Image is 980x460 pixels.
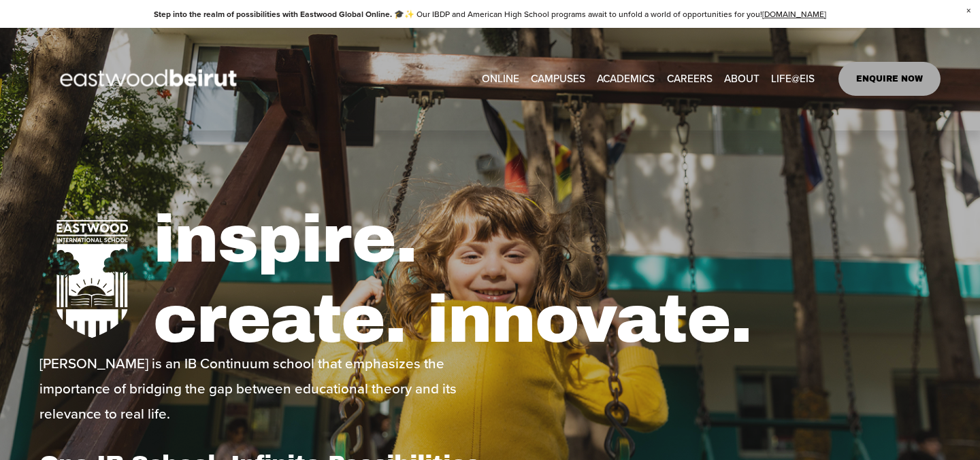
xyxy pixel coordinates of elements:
a: folder dropdown [724,69,759,90]
a: CAREERS [667,69,713,90]
img: EastwoodIS Global Site [39,44,261,113]
a: folder dropdown [597,69,655,90]
a: folder dropdown [771,69,815,90]
a: ENQUIRE NOW [838,62,941,96]
span: ACADEMICS [597,69,655,88]
a: ONLINE [482,69,519,90]
span: ABOUT [724,69,759,88]
span: CAMPUSES [531,69,585,88]
a: [DOMAIN_NAME] [762,8,826,20]
span: LIFE@EIS [771,69,815,88]
a: folder dropdown [531,69,585,90]
p: [PERSON_NAME] is an IB Continuum school that emphasizes the importance of bridging the gap betwee... [39,351,487,426]
h1: inspire. create. innovate. [153,200,941,360]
